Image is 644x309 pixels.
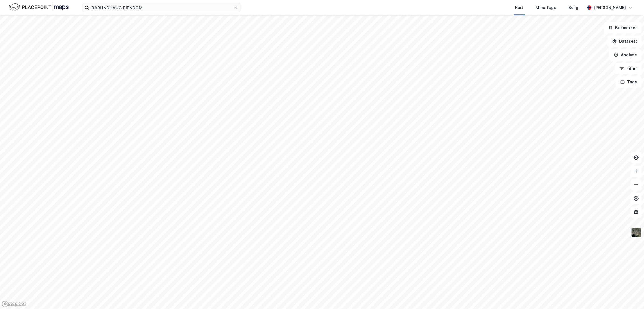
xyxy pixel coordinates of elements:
button: Bokmerker [604,22,642,33]
a: Mapbox homepage [2,301,27,307]
button: Analyse [609,49,642,61]
div: Mine Tags [536,4,556,11]
button: Tags [615,76,642,88]
div: Kart [515,4,523,11]
img: logo.f888ab2527a4732fd821a326f86c7f29.svg [9,3,69,12]
img: 9k= [631,227,641,238]
div: Bolig [568,4,578,11]
button: Filter [615,63,642,74]
div: Kontrollprogram for chat [616,282,644,309]
button: Datasett [607,36,642,47]
div: [PERSON_NAME] [594,4,626,11]
iframe: Chat Widget [616,282,644,309]
input: Søk på adresse, matrikkel, gårdeiere, leietakere eller personer [89,3,234,12]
